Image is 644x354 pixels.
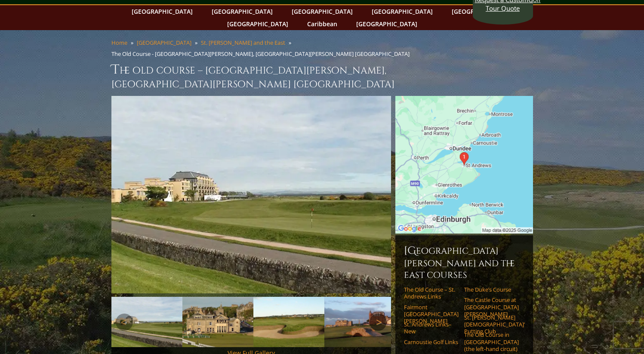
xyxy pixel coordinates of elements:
a: The Old Course – St. Andrews Links [404,286,459,300]
img: Google Map of St Andrews Links, St Andrews, United Kingdom [395,96,533,234]
a: Previous [116,314,133,331]
a: Next [370,314,387,331]
a: [GEOGRAPHIC_DATA] [287,5,357,18]
a: The Castle Course at [GEOGRAPHIC_DATA][PERSON_NAME] [464,296,519,317]
a: Home [111,39,127,46]
a: Caribbean [303,18,342,30]
a: [GEOGRAPHIC_DATA] [352,18,422,30]
a: The Old Course in [GEOGRAPHIC_DATA] (the left-hand circuit) [464,331,519,352]
a: [GEOGRAPHIC_DATA] [127,5,197,18]
a: The Duke’s Course [464,286,519,293]
a: Carnoustie Golf Links [404,339,459,345]
h6: [GEOGRAPHIC_DATA][PERSON_NAME] and the East Courses [404,244,524,281]
a: [GEOGRAPHIC_DATA] [137,39,191,46]
a: [GEOGRAPHIC_DATA] [447,5,517,18]
a: St. [PERSON_NAME] [DEMOGRAPHIC_DATA]’ Putting Club [464,314,519,335]
a: Fairmont [GEOGRAPHIC_DATA][PERSON_NAME] [404,304,459,325]
a: [GEOGRAPHIC_DATA] [367,5,437,18]
a: [GEOGRAPHIC_DATA] [207,5,277,18]
h1: The Old Course – [GEOGRAPHIC_DATA][PERSON_NAME], [GEOGRAPHIC_DATA][PERSON_NAME] [GEOGRAPHIC_DATA] [111,61,533,91]
a: [GEOGRAPHIC_DATA] [223,18,293,30]
a: St. Andrews Links–New [404,321,459,335]
a: St. [PERSON_NAME] and the East [201,39,285,46]
li: The Old Course - [GEOGRAPHIC_DATA][PERSON_NAME], [GEOGRAPHIC_DATA][PERSON_NAME] [GEOGRAPHIC_DATA] [111,50,413,58]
